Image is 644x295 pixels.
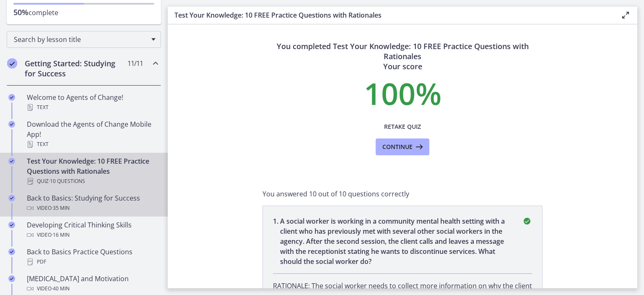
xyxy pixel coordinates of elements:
[13,7,154,18] p: complete
[262,78,543,108] p: 100 %
[280,216,512,266] p: A social worker is working in a community mental health setting with a client who has previously ...
[27,274,158,294] div: [MEDICAL_DATA] and Motivation
[27,119,158,149] div: Download the Agents of Change Mobile App!
[262,41,543,71] h3: You completed Test Your Knowledge: 10 FREE Practice Questions with Rationales Your score
[384,122,421,132] span: Retake Quiz
[27,247,158,267] div: Back to Basics Practice Questions
[273,216,280,266] span: 1 .
[174,10,607,20] h3: Test Your Knowledge: 10 FREE Practice Questions with Rationales
[27,230,158,240] div: Video
[27,92,158,112] div: Welcome to Agents of Change!
[27,257,158,267] div: PDF
[52,284,70,294] span: · 40 min
[27,284,158,294] div: Video
[27,156,158,186] div: Test Your Knowledge: 10 FREE Practice Questions with Rationales
[27,176,158,186] div: Quiz
[262,189,543,199] p: You answered 10 out of 10 questions correctly
[8,195,15,201] i: Completed
[13,7,29,17] span: 50%
[376,138,429,155] button: Continue
[7,31,161,48] div: Search by lesson title
[127,58,143,68] span: 11 / 11
[376,118,429,135] button: Retake Quiz
[49,176,85,186] span: · 10 Questions
[8,275,15,282] i: Completed
[8,222,15,228] i: Completed
[27,193,158,213] div: Back to Basics: Studying for Success
[27,220,158,240] div: Developing Critical Thinking Skills
[27,102,158,112] div: Text
[8,158,15,164] i: Completed
[8,121,15,128] i: Completed
[14,35,147,44] span: Search by lesson title
[25,58,127,78] h2: Getting Started: Studying for Success
[382,142,413,152] span: Continue
[27,139,158,149] div: Text
[52,203,70,213] span: · 35 min
[27,203,158,213] div: Video
[8,248,15,255] i: Completed
[7,58,17,68] i: Completed
[52,230,70,240] span: · 16 min
[522,216,532,226] i: correct
[8,94,15,101] i: Completed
